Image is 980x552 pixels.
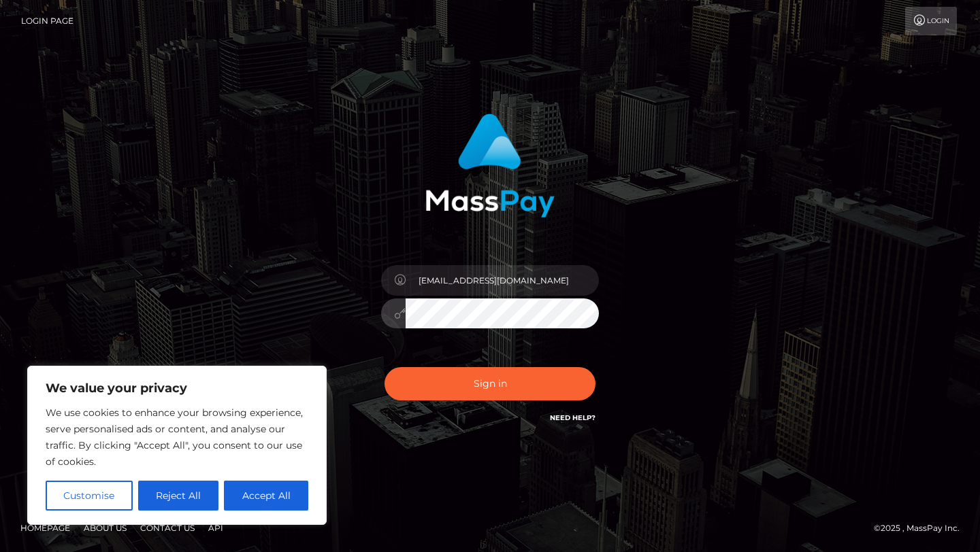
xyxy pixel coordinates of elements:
button: Reject All [138,481,219,511]
a: Homepage [15,517,76,538]
p: We value your privacy [46,380,308,396]
img: MassPay Login [425,114,555,218]
a: Login Page [21,7,73,35]
div: © 2025 , MassPay Inc. [874,521,970,536]
a: About Us [78,517,132,538]
a: API [203,517,229,538]
button: Accept All [224,481,308,511]
button: Customise [46,481,133,511]
button: Sign in [385,367,595,400]
div: We value your privacy [27,366,327,525]
a: Need Help? [550,413,595,422]
a: Contact Us [135,517,200,538]
p: We use cookies to enhance your browsing experience, serve personalised ads or content, and analys... [46,404,308,470]
a: Login [905,7,957,35]
input: Username... [406,265,599,296]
